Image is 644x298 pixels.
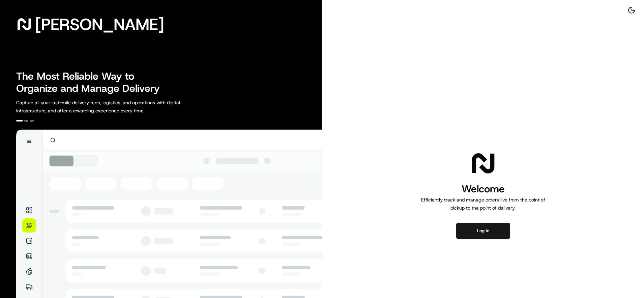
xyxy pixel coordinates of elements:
span: [PERSON_NAME] [35,18,164,31]
p: Efficiently track and manage orders live from the point of pickup to the point of delivery. [418,196,548,212]
h2: The Most Reliable Way to Organize and Manage Delivery [16,70,167,94]
h1: Welcome [418,182,548,196]
p: Capture all your last-mile delivery tech, logistics, and operations with digital infrastructure, ... [16,99,210,115]
button: Log in [456,223,510,239]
